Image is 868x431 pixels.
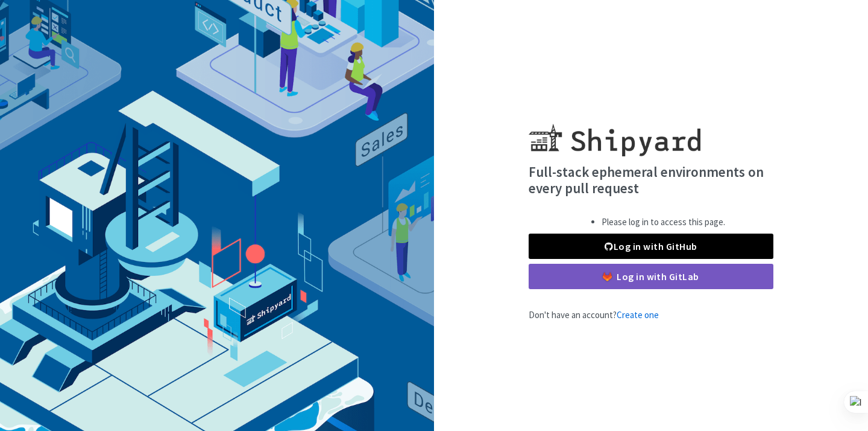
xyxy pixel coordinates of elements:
[617,309,659,321] a: Create one
[529,164,773,197] h4: Full-stack ephemeral environments on every pull request
[529,109,700,156] img: Shipyard logo
[529,234,773,259] a: Log in with GitHub
[529,309,659,321] span: Don't have an account?
[603,272,612,281] img: gitlab-color.svg
[602,215,725,229] li: Please log in to access this page.
[529,264,773,289] a: Log in with GitLab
